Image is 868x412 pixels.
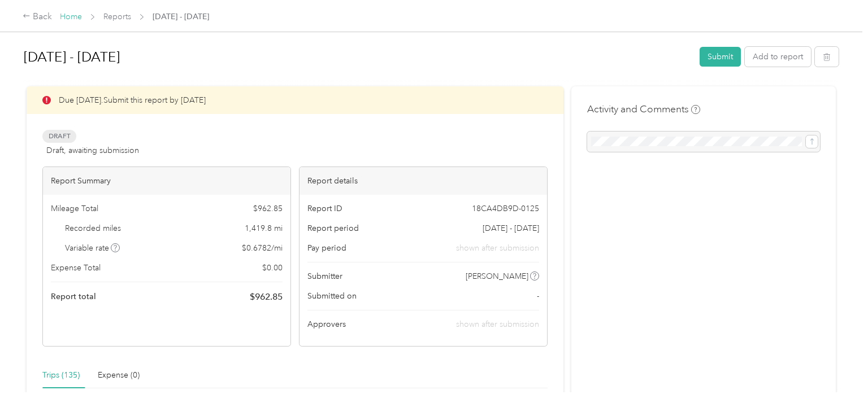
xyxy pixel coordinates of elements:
[466,270,528,282] span: [PERSON_NAME]
[300,167,547,195] div: Report details
[456,242,539,254] span: shown after submission
[51,291,96,303] span: Report total
[307,270,342,282] span: Submitter
[472,203,539,214] span: 18CA4DB9D-0125
[153,11,209,23] span: [DATE] - [DATE]
[65,242,120,254] span: Variable rate
[456,319,539,329] span: shown after submission
[307,242,346,254] span: Pay period
[700,47,741,67] button: Submit
[587,102,700,116] h4: Activity and Comments
[46,144,139,156] span: Draft, awaiting submission
[745,47,811,67] button: Add to report
[51,203,98,214] span: Mileage Total
[103,12,131,21] a: Reports
[65,222,121,234] span: Recorded miles
[253,203,283,214] span: $ 962.85
[24,43,692,71] h1: Sep 1 - 30, 2025
[805,349,868,412] iframe: Everlance-gr Chat Button Frame
[262,262,283,274] span: $ 0.00
[242,242,283,254] span: $ 0.6782 / mi
[23,10,52,24] div: Back
[307,222,359,234] span: Report period
[42,130,76,143] span: Draft
[537,290,539,302] span: -
[42,369,80,382] div: Trips (135)
[307,290,357,302] span: Submitted on
[27,86,563,114] div: Due [DATE]. Submit this report by [DATE]
[98,369,140,382] div: Expense (0)
[483,222,539,234] span: [DATE] - [DATE]
[43,167,290,195] div: Report Summary
[51,262,101,274] span: Expense Total
[307,318,346,330] span: Approvers
[250,290,283,304] span: $ 962.85
[245,222,283,234] span: 1,419.8 mi
[307,203,342,214] span: Report ID
[60,12,82,21] a: Home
